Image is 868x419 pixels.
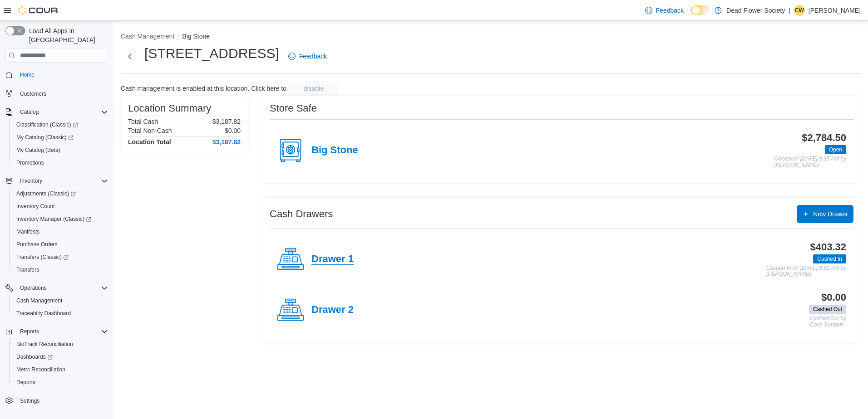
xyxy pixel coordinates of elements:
[16,88,50,99] a: Customers
[16,203,55,210] span: Inventory Count
[20,397,39,404] span: Settings
[766,265,846,278] p: Cashed In on [DATE] 9:51 AM by [PERSON_NAME]
[212,138,241,146] h4: $3,187.82
[16,88,108,99] span: Customers
[13,351,56,362] a: Dashboards
[13,339,77,350] a: BioTrack Reconciliation
[9,238,112,251] button: Purchase Orders
[13,339,108,350] span: BioTrack Reconciliation
[16,253,69,261] span: Transfers (Classic)
[16,190,76,197] span: Adjustments (Classic)
[16,326,43,337] button: Reports
[9,187,112,200] a: Adjustments (Classic)
[13,252,72,263] a: Transfers (Classic)
[16,341,73,348] span: BioTrack Reconciliation
[13,295,108,306] span: Cash Management
[810,316,846,328] p: Cashed Out by Cova Support
[16,283,50,293] button: Operations
[16,69,38,80] a: Home
[16,121,78,128] span: Classification (Classic)
[212,118,241,125] p: $3,187.82
[9,351,112,363] a: Dashboards
[13,377,108,388] span: Reports
[311,253,354,265] h4: Drawer 1
[13,351,108,362] span: Dashboards
[16,395,108,406] span: Settings
[20,177,42,185] span: Inventory
[20,328,39,335] span: Reports
[13,252,108,263] span: Transfers (Classic)
[270,209,333,219] h3: Cash Drawers
[16,228,39,235] span: Manifests
[802,132,846,143] h3: $2,784.50
[795,5,804,16] span: CW
[691,5,710,15] input: Dark Mode
[13,188,79,199] a: Adjustments (Classic)
[299,52,327,61] span: Feedback
[13,119,82,130] a: Classification (Classic)
[810,242,846,253] h3: $403.32
[825,145,846,154] span: Open
[311,304,354,316] h4: Drawer 2
[16,326,108,337] span: Reports
[128,127,172,134] h6: Total Non-Cash
[809,305,846,314] span: Cashed Out
[16,215,91,223] span: Inventory Manager (Classic)
[13,145,108,156] span: My Catalog (Beta)
[2,394,112,407] button: Settings
[128,118,158,125] h6: Total Cash
[16,366,65,373] span: Metrc Reconciliation
[794,5,805,16] div: Charles Wampler
[813,254,846,263] span: Cashed In
[9,307,112,320] button: Traceabilty Dashboard
[13,377,39,388] a: Reports
[20,108,39,116] span: Catalog
[16,310,71,317] span: Traceabilty Dashboard
[16,266,39,273] span: Transfers
[9,131,112,144] a: My Catalog (Classic)
[16,107,108,117] span: Catalog
[20,90,46,97] span: Customers
[16,69,108,80] span: Home
[13,226,43,237] a: Manifests
[13,264,43,275] a: Transfers
[13,145,64,156] a: My Catalog (Beta)
[16,379,35,386] span: Reports
[182,33,210,40] button: Big Stone
[797,205,853,223] button: New Drawer
[13,132,108,143] span: My Catalog (Classic)
[9,338,112,351] button: BioTrack Reconciliation
[2,106,112,118] button: Catalog
[691,15,691,15] span: Dark Mode
[13,157,48,168] a: Promotions
[13,214,95,224] a: Inventory Manager (Classic)
[9,200,112,213] button: Inventory Count
[16,395,43,406] a: Settings
[656,6,684,15] span: Feedback
[726,5,785,16] p: Dead Flower Society
[9,251,112,263] a: Transfers (Classic)
[13,132,77,143] a: My Catalog (Classic)
[9,213,112,225] a: Inventory Manager (Classic)
[13,264,108,275] span: Transfers
[13,239,108,250] span: Purchase Orders
[16,297,62,304] span: Cash Management
[128,103,211,114] h3: Location Summary
[13,226,108,237] span: Manifests
[288,81,339,96] button: disable
[774,156,846,168] p: Closed on [DATE] 9:35 AM by [PERSON_NAME]
[9,294,112,307] button: Cash Management
[16,353,53,361] span: Dashboards
[2,282,112,294] button: Operations
[9,144,112,156] button: My Catalog (Beta)
[2,87,112,100] button: Customers
[2,175,112,187] button: Inventory
[813,305,842,313] span: Cashed Out
[817,255,842,263] span: Cashed In
[13,364,69,375] a: Metrc Reconciliation
[16,283,108,293] span: Operations
[13,239,61,250] a: Purchase Orders
[16,134,74,141] span: My Catalog (Classic)
[16,175,108,186] span: Inventory
[2,325,112,338] button: Reports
